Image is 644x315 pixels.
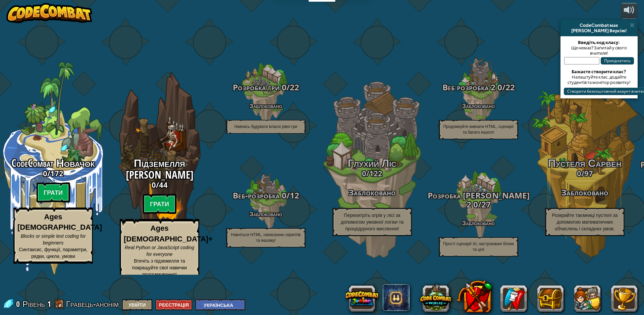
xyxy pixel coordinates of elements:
h3: Заблоковано [319,188,425,197]
h4: Заблоковано [425,103,532,109]
div: Налаштуйте клас, додайте студентів та монітор розвитку! [564,74,634,85]
span: Веб розробка 2 [442,82,495,93]
span: Розробка [PERSON_NAME] 2 [428,190,530,210]
button: Приєднатись [601,57,634,64]
span: 172 [50,168,63,178]
h4: Заблоковано [425,220,532,226]
button: Налаштувати гучність [621,3,638,19]
h3: / [213,191,319,200]
span: Глухий Ліс [348,156,396,170]
h3: / [425,191,532,209]
div: Ще немає? Запитай у свого вчителя! [564,45,634,56]
span: 0 [495,82,502,93]
h3: / [532,169,638,177]
span: Перехитріть огрів у лісі за допомогою умовної логіки та процедурного мислення! [341,213,404,231]
span: Гравець-анонім [66,299,119,309]
span: 0 [280,190,286,201]
img: CodeCombat - Learn how to code by playing a game [6,3,92,23]
span: 1 [47,299,51,309]
span: Розробка гри [233,82,280,93]
span: Синтаксис, функції, параметри, рядки, цикли, умови [19,247,87,259]
div: [PERSON_NAME] Версію! [563,28,635,33]
strong: Ages [DEMOGRAPHIC_DATA]+ [124,224,213,243]
span: Розкрийте таємниці пустелі за допомогою математичних обчислень і складних умов. [552,213,618,231]
div: Бажаєте створити клас? [564,69,634,74]
div: Complete previous world to unlock [106,62,213,275]
div: Введіть код класу: [564,40,634,45]
span: 0 [577,168,581,178]
span: 0 [152,180,156,190]
span: Продовжуйте вивчати HTML, сценарії та багато іншого! [443,124,514,135]
span: 0 [362,168,366,178]
h3: / [213,83,319,92]
span: CodeCombat Новачок [11,156,95,170]
h3: / [425,83,532,92]
span: 0 [471,199,478,210]
span: Прості сценарії AI, настроювані блоки та цілі [443,241,514,252]
span: Підземелля [PERSON_NAME] [126,156,194,182]
button: Реєстрація [156,299,192,310]
h3: / [319,169,425,177]
span: Навчись будувати власні рівні гри [234,124,298,129]
h3: Заблоковано [532,188,638,197]
btn: Грати [37,182,70,203]
h4: Заблоковано [213,103,319,109]
span: 0 [280,82,286,93]
span: 0 [43,168,47,178]
span: 22 [290,82,299,93]
span: Blocks or simple text coding for beginners [21,233,86,245]
span: 44 [159,180,168,190]
div: CodeCombat має [563,22,635,28]
span: 97 [584,168,593,178]
span: 12 [290,190,299,201]
span: Рівень [22,299,45,310]
span: Пустеля Сарвен [548,156,622,170]
span: Веб-розробка [233,190,280,201]
strong: Ages [DEMOGRAPHIC_DATA] [17,213,102,231]
span: 27 [481,199,491,210]
span: 0 [16,299,22,309]
span: 22 [505,82,515,93]
span: 122 [369,168,382,178]
btn: Грати [143,194,176,214]
h3: / [106,181,213,189]
button: Увійти [122,299,152,310]
span: Втечіть з підземелля та покращуйте свої навички програмування! [132,258,187,277]
span: Навчіться HTML, написанню скриптів та іншому! [231,232,301,243]
h4: Заблоковано [213,211,319,217]
span: Real Python or JavaScript coding for everyone [125,245,194,257]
